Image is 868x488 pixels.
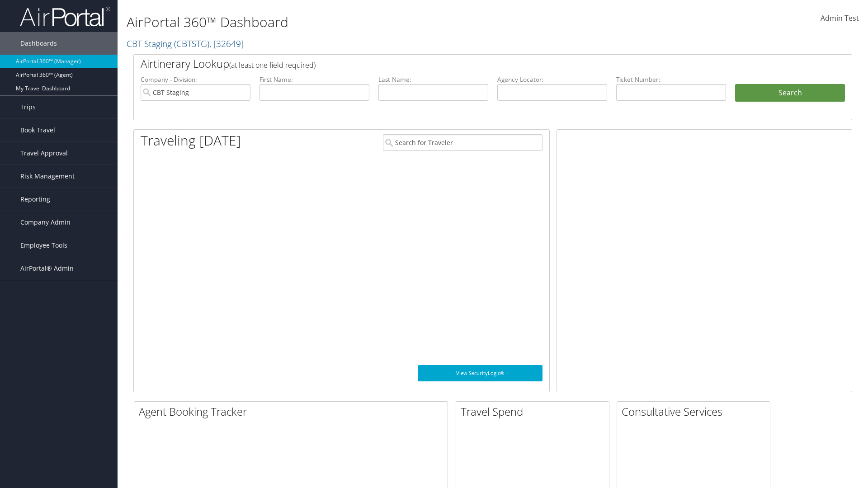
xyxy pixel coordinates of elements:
img: airportal-logo.png [20,6,110,27]
label: Last Name: [378,75,488,84]
label: Ticket Number: [616,75,726,84]
span: Trips [20,96,36,118]
label: Company - Division: [141,75,250,84]
span: Risk Management [20,165,75,188]
span: Travel Approval [20,142,68,164]
span: Book Travel [20,119,55,141]
a: Admin Test [821,5,859,33]
h2: Consultative Services [622,404,770,419]
h1: AirPortal 360™ Dashboard [127,13,615,32]
span: , [ 32649 ] [209,38,244,50]
span: Reporting [20,188,50,211]
h1: Traveling [DATE] [141,131,241,150]
span: Company Admin [20,211,71,234]
span: ( CBTSTG ) [174,38,209,50]
span: Dashboards [20,32,57,55]
h2: Agent Booking Tracker [139,404,448,419]
a: View SecurityLogic® [418,365,542,381]
h2: Airtinerary Lookup [141,56,785,71]
input: Search for Traveler [383,134,542,151]
label: First Name: [259,75,369,84]
span: Admin Test [821,13,859,23]
button: Search [735,84,845,102]
a: CBT Staging [127,38,244,50]
span: Employee Tools [20,234,67,257]
span: (at least one field required) [229,60,316,70]
span: AirPortal® Admin [20,257,74,280]
h2: Travel Spend [461,404,609,419]
label: Agency Locator: [497,75,607,84]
